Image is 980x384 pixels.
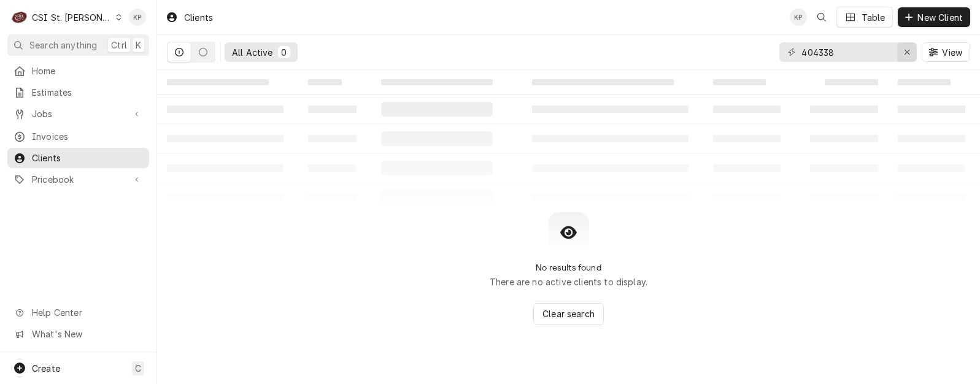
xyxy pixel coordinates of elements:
span: Pricebook [32,173,125,186]
span: ‌ [167,79,269,85]
span: ‌ [825,79,878,85]
table: All Active Clients List Loading [157,70,980,212]
span: Estimates [32,86,143,99]
button: New Client [898,7,970,27]
button: View [922,42,970,62]
div: Kym Parson's Avatar [790,9,807,26]
span: ‌ [713,79,766,85]
input: Keyword search [801,42,893,62]
a: Invoices [7,126,149,147]
a: Estimates [7,82,149,102]
span: ‌ [898,79,951,85]
button: Clear search [533,303,604,325]
span: What's New [32,328,142,340]
span: Invoices [32,130,143,143]
a: Go to Pricebook [7,169,149,190]
span: Jobs [32,107,125,120]
span: C [135,362,141,375]
button: Erase input [897,42,917,62]
span: New Client [915,11,965,24]
span: ‌ [532,79,673,85]
h2: No results found [536,263,601,273]
div: All Active [232,46,273,59]
span: ‌ [308,79,341,85]
a: Go to Jobs [7,104,149,124]
span: Help Center [32,306,142,319]
span: Clear search [540,307,597,320]
span: Home [32,64,143,77]
p: There are no active clients to display. [490,275,647,288]
a: Clients [7,148,149,168]
button: Open search [812,7,831,27]
span: View [939,46,965,59]
span: Clients [32,152,143,164]
div: Kym Parson's Avatar [129,9,146,26]
div: C [11,9,28,26]
div: Table [862,11,885,24]
button: Search anythingCtrlK [7,34,149,56]
div: KP [790,9,807,26]
span: ‌ [381,79,493,85]
div: CSI St. Louis's Avatar [11,9,28,26]
span: K [136,39,141,52]
span: Ctrl [111,39,127,52]
a: Go to What's New [7,324,149,344]
span: Search anything [29,39,97,52]
a: Home [7,61,149,81]
div: CSI St. [PERSON_NAME] [32,11,112,24]
div: KP [129,9,146,26]
a: Go to Help Center [7,302,149,323]
div: 0 [280,46,288,59]
span: Create [32,363,60,374]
